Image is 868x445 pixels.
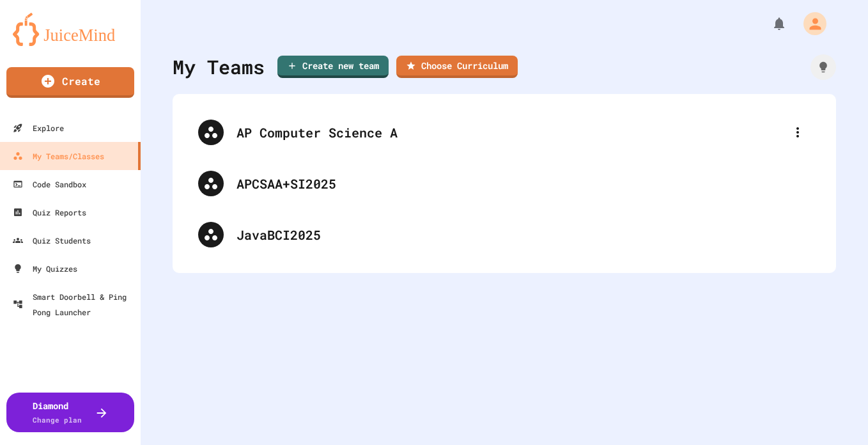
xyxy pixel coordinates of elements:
[6,67,134,98] a: Create
[185,107,823,158] div: AP Computer Science A
[13,13,128,46] img: logo-orange.svg
[13,176,86,192] div: Code Sandbox
[13,233,91,248] div: Quiz Students
[13,148,104,164] div: My Teams/Classes
[277,56,389,78] a: Create new team
[33,399,82,426] div: Diamond
[790,9,830,38] div: My Account
[13,289,136,320] div: Smart Doorbell & Ping Pong Launcher
[396,56,518,78] a: Choose Curriculum
[13,205,86,220] div: Quiz Reports
[13,120,64,136] div: Explore
[748,13,790,35] div: My Notifications
[185,158,823,209] div: APCSAA+SI2025
[6,393,134,432] button: DiamondChange plan
[185,209,823,260] div: JavaBCI2025
[762,338,855,393] iframe: chat widget
[13,261,77,276] div: My Quizzes
[236,225,810,244] div: JavaBCI2025
[814,394,855,432] iframe: chat widget
[810,54,836,80] div: How it works
[236,123,785,142] div: AP Computer Science A
[236,174,810,193] div: APCSAA+SI2025
[33,415,82,425] span: Change plan
[173,52,265,81] div: My Teams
